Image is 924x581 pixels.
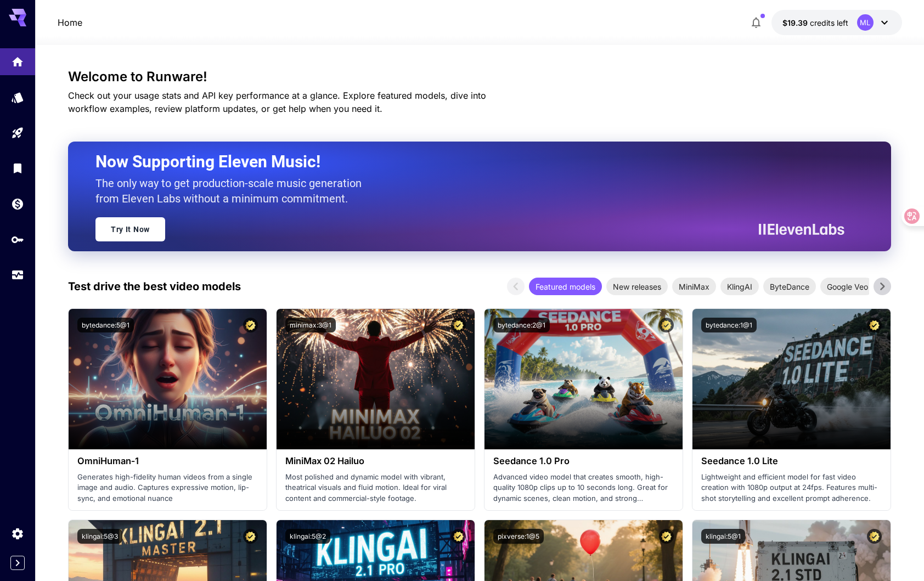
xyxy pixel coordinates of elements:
[243,318,258,332] button: Certified Model – Vetted for best performance and includes a commercial license.
[68,69,891,84] h3: Welcome to Runware!
[529,278,602,295] div: Featured models
[77,318,134,332] button: bytedance:5@1
[58,16,82,29] nav: breadcrumb
[493,472,674,504] p: Advanced video model that creates smooth, high-quality 1080p clips up to 10 seconds long. Great f...
[763,281,816,292] span: ByteDance
[95,176,370,206] p: The only way to get production-scale music generation from Eleven Labs without a minimum commitment.
[857,14,874,31] div: ML
[692,309,891,449] img: alt
[451,318,466,332] button: Certified Model – Vetted for best performance and includes a commercial license.
[95,151,836,172] h2: Now Supporting Eleven Music!
[11,268,24,282] div: Usage
[11,126,24,140] div: Playground
[68,90,486,114] span: Check out your usage stats and API key performance at a glance. Explore featured models, dive int...
[493,456,674,466] h3: Seedance 1.0 Pro
[701,456,882,466] h3: Seedance 1.0 Lite
[11,91,24,104] div: Models
[493,529,544,544] button: pixverse:1@5
[277,309,475,449] img: alt
[672,281,716,292] span: MiniMax
[701,472,882,504] p: Lightweight and efficient model for fast video creation with 1080p output at 24fps. Features mult...
[867,529,882,544] button: Certified Model – Vetted for best performance and includes a commercial license.
[77,456,258,466] h3: OmniHuman‑1
[10,556,25,570] button: Expand sidebar
[11,161,24,175] div: Library
[243,529,258,544] button: Certified Model – Vetted for best performance and includes a commercial license.
[672,278,716,295] div: MiniMax
[701,529,745,544] button: klingai:5@1
[763,278,816,295] div: ByteDance
[606,278,668,295] div: New releases
[484,309,683,449] img: alt
[285,456,466,466] h3: MiniMax 02 Hailuo
[493,318,550,332] button: bytedance:2@1
[820,278,875,295] div: Google Veo
[285,529,330,544] button: klingai:5@2
[720,281,759,292] span: KlingAI
[867,318,882,332] button: Certified Model – Vetted for best performance and includes a commercial license.
[11,233,24,246] div: API Keys
[659,318,674,332] button: Certified Model – Vetted for best performance and includes a commercial license.
[782,18,810,27] span: $19.39
[810,18,848,27] span: credits left
[11,52,24,65] div: Home
[529,281,602,292] span: Featured models
[77,472,258,504] p: Generates high-fidelity human videos from a single image and audio. Captures expressive motion, l...
[659,529,674,544] button: Certified Model – Vetted for best performance and includes a commercial license.
[11,197,24,211] div: Wallet
[285,318,336,332] button: minimax:3@1
[782,17,848,29] div: $19.3897
[77,529,122,544] button: klingai:5@3
[11,527,24,540] div: Settings
[69,309,267,449] img: alt
[771,10,902,35] button: $19.3897ML
[820,281,875,292] span: Google Veo
[285,472,466,504] p: Most polished and dynamic model with vibrant, theatrical visuals and fluid motion. Ideal for vira...
[451,529,466,544] button: Certified Model – Vetted for best performance and includes a commercial license.
[720,278,759,295] div: KlingAI
[58,16,82,29] a: Home
[68,278,241,295] p: Test drive the best video models
[95,217,165,241] a: Try It Now
[606,281,668,292] span: New releases
[701,318,757,332] button: bytedance:1@1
